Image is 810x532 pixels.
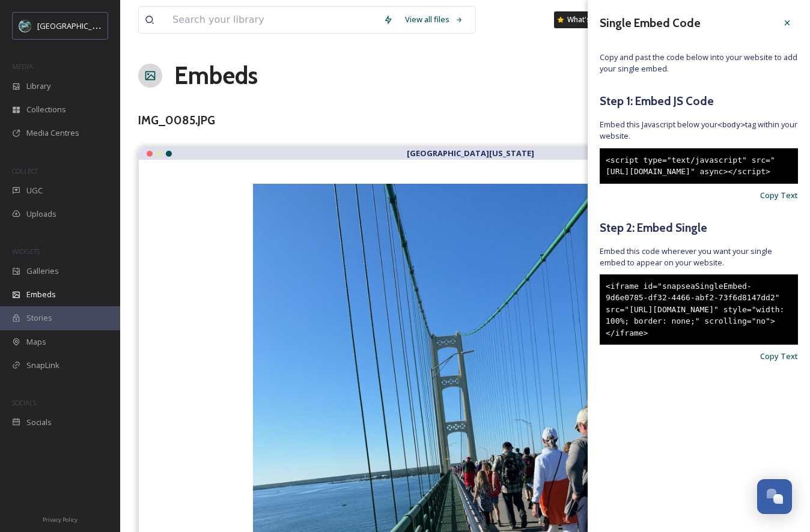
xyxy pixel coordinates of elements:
[174,58,258,94] a: Embeds
[12,166,38,175] span: COLLECT
[26,417,52,428] span: Socials
[760,190,798,201] span: Copy Text
[554,11,614,28] a: What's New
[26,360,59,371] span: SnapLink
[19,20,31,32] img: uplogo-summer%20bg.jpg
[600,274,798,345] div: <iframe id="snapseaSingleEmbed-9d6e0785-df32-4466-abf2-73f6d8147dd2" src="[URL][DOMAIN_NAME]" sty...
[138,112,215,129] h3: IMG_0085.JPG
[600,246,798,268] span: Embed this code wherever you want your single embed to appear on your website.
[399,8,469,31] a: View all files
[600,52,798,74] span: Copy and past the code below into your website to add your single embed.
[43,516,78,524] span: Privacy Policy
[37,20,154,31] span: [GEOGRAPHIC_DATA][US_STATE]
[600,148,798,184] div: <script type="text/javascript" src="[URL][DOMAIN_NAME]" async></script>
[757,479,792,514] button: Open Chat
[26,289,56,300] span: Embeds
[166,7,377,33] input: Search your library
[26,312,52,324] span: Stories
[760,351,798,362] span: Copy Text
[12,247,40,256] span: WIDGETS
[600,119,798,142] span: Embed this Javascript below your tag within your website.
[12,398,36,407] span: SOCIALS
[600,219,798,237] h5: Step 2: Embed Single
[26,127,79,139] span: Media Centres
[12,62,33,71] span: MEDIA
[26,336,46,348] span: Maps
[26,185,43,196] span: UGC
[43,512,78,526] a: Privacy Policy
[600,14,701,32] h3: Single Embed Code
[717,120,745,129] span: <body>
[26,265,59,277] span: Galleries
[26,80,50,92] span: Library
[407,148,534,159] strong: [GEOGRAPHIC_DATA][US_STATE]
[600,92,798,110] h5: Step 1: Embed JS Code
[26,208,56,220] span: Uploads
[26,104,66,115] span: Collections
